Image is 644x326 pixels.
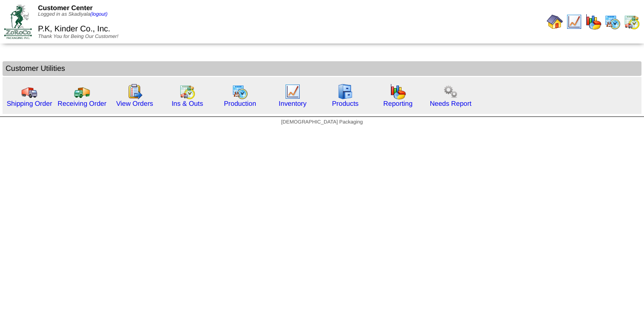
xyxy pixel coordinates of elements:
[337,84,353,100] img: cabinet.gif
[116,100,153,107] a: View Orders
[281,119,363,125] span: [DEMOGRAPHIC_DATA] Packaging
[624,14,640,30] img: calendarinout.gif
[38,34,118,39] span: Thank You for Being Our Customer!
[442,84,459,100] img: workflow.png
[74,84,90,100] img: truck2.gif
[547,14,563,30] img: home.gif
[38,25,110,33] span: P.K, Kinder Co., Inc.
[58,100,106,107] a: Receiving Order
[3,61,641,76] td: Customer Utilities
[566,14,582,30] img: line_graph.gif
[332,100,359,107] a: Products
[7,100,52,107] a: Shipping Order
[232,84,248,100] img: calendarprod.gif
[430,100,471,107] a: Needs Report
[605,14,621,30] img: calendarprod.gif
[279,100,307,107] a: Inventory
[383,100,413,107] a: Reporting
[172,100,203,107] a: Ins & Outs
[21,84,37,100] img: truck.gif
[4,5,32,38] img: ZoRoCo_Logo(Green%26Foil)%20jpg.webp
[38,12,107,17] span: Logged in as Skadiyala
[390,84,406,100] img: graph.gif
[179,84,195,100] img: calendarinout.gif
[224,100,256,107] a: Production
[38,4,93,12] span: Customer Center
[585,14,601,30] img: graph.gif
[90,12,107,17] a: (logout)
[127,84,143,100] img: workorder.gif
[285,84,301,100] img: line_graph.gif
